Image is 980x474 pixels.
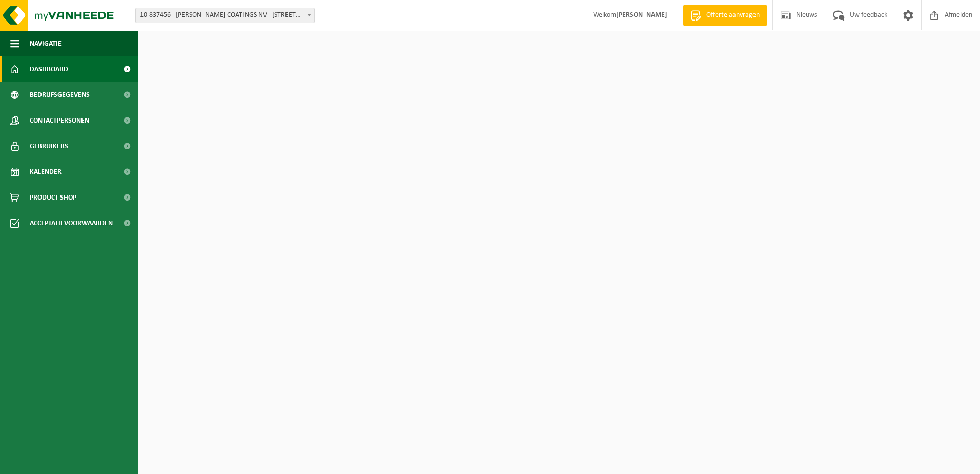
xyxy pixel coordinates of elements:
span: Bedrijfsgegevens [30,82,90,108]
a: Offerte aanvragen [683,5,767,26]
span: Offerte aanvragen [704,10,762,21]
span: Navigatie [30,31,62,56]
span: Gebruikers [30,133,68,159]
strong: [PERSON_NAME] [616,11,667,19]
span: Contactpersonen [30,108,89,133]
span: Kalender [30,159,62,185]
span: Product Shop [30,185,76,210]
span: 10-837456 - DEBAL COATINGS NV - 8800 ROESELARE, ONLEDEBEEKSTRAAT 9 [136,8,314,23]
span: Dashboard [30,56,68,82]
span: 10-837456 - DEBAL COATINGS NV - 8800 ROESELARE, ONLEDEBEEKSTRAAT 9 [135,8,315,23]
span: Acceptatievoorwaarden [30,210,113,236]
